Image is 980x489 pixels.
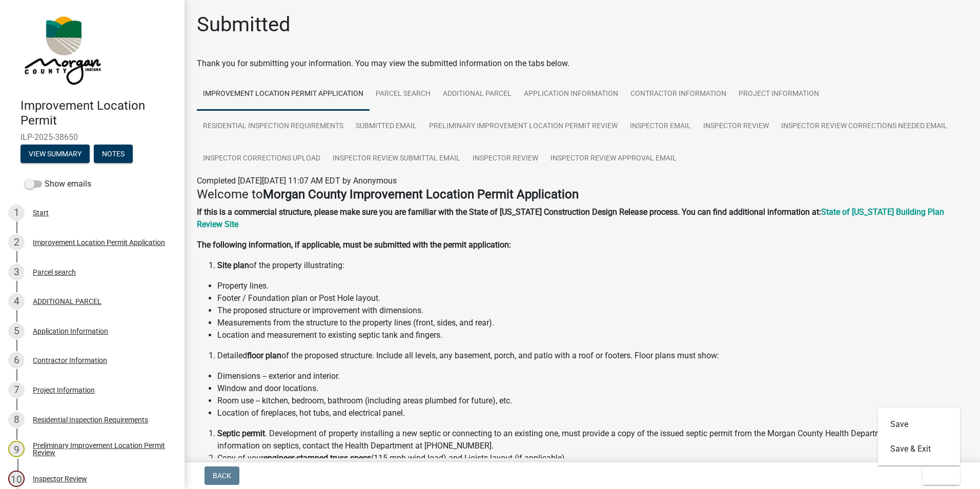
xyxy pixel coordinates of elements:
[624,78,732,111] a: Contractor Information
[33,239,165,246] div: Improvement Location Permit Application
[8,352,25,369] div: 6
[326,142,466,175] a: Inspector Review Submittal Email
[350,110,423,143] a: Submitted Email
[197,12,291,37] h1: Submitted
[197,142,326,175] a: Inspector Corrections Upload
[197,110,350,143] a: Residential Inspection Requirements
[518,78,624,111] a: Application Information
[878,437,960,461] button: Save & Exit
[217,304,968,317] li: The proposed structure or improvement with dimensions.
[8,441,25,457] div: 9
[370,78,437,111] a: Parcel search
[33,442,168,456] div: Preliminary Improvement Location Permit Review
[423,110,624,143] a: Preliminary Improvement Location Permit Review
[247,351,281,360] strong: floor plan
[732,78,825,111] a: Project Information
[25,178,91,190] label: Show emails
[213,472,231,480] span: Back
[33,269,76,276] div: Parcel search
[33,416,148,423] div: Residential Inspection Requirements
[94,145,133,163] button: Notes
[8,471,25,487] div: 10
[217,370,968,382] li: Dimensions -- exterior and interior.
[437,78,518,111] a: ADDITIONAL PARCEL
[878,412,960,437] button: Save
[33,298,101,305] div: ADDITIONAL PARCEL
[923,466,960,485] button: Exit
[8,323,25,339] div: 5
[775,110,953,143] a: Inspector Review Corrections Needed Email
[8,205,25,221] div: 1
[466,142,544,175] a: Inspector Review
[217,329,968,341] li: Location and measurement to existing septic tank and fingers.
[33,328,108,335] div: Application Information
[94,150,133,158] wm-modal-confirm: Notes
[33,209,49,216] div: Start
[33,475,87,482] div: Inspector Review
[217,452,968,464] li: Copy of your (115 mph wind load) and I-joists layout (if applicable).
[263,187,579,201] strong: Morgan County Improvement Location Permit Application
[217,260,249,270] strong: Site plan
[8,293,25,310] div: 4
[21,145,90,163] button: View Summary
[624,110,697,143] a: Inspector Email
[8,264,25,280] div: 3
[8,412,25,428] div: 8
[217,280,968,292] li: Property lines.
[217,407,968,419] li: Location of fireplaces, hot tubs, and electrical panel.
[21,98,176,128] h4: Improvement Location Permit
[8,234,25,251] div: 2
[217,350,968,362] li: Detailed of the proposed structure. Include all levels, any basement, porch, and patio with a roo...
[217,382,968,395] li: Window and door locations.
[217,395,968,407] li: Room use -- kitchen, bedroom, bathroom (including areas plumbed for future), etc.
[217,429,265,438] strong: Septic permit
[8,382,25,398] div: 7
[205,466,239,485] button: Back
[197,240,511,250] strong: The following information, if applicable, must be submitted with the permit application:
[197,57,968,70] div: Thank you for submitting your information. You may view the submitted information on the tabs below.
[21,150,90,158] wm-modal-confirm: Summary
[33,386,95,394] div: Project Information
[197,78,370,111] a: Improvement Location Permit Application
[217,317,968,329] li: Measurements from the structure to the property lines (front, sides, and rear).
[217,427,968,452] li: . Development of property installing a new septic or connecting to an existing one, must provide ...
[21,11,103,88] img: Morgan County, Indiana
[878,408,960,465] div: Exit
[544,142,683,175] a: Inspector Review Approval Email
[197,207,944,229] a: State of [US_STATE] Building Plan Review Site
[21,132,164,142] span: ILP-2025-38650
[33,357,107,364] div: Contractor Information
[197,207,821,217] strong: If this is a commercial structure, please make sure you are familiar with the State of [US_STATE]...
[263,453,371,463] strong: engineer-stamped truss specs
[197,176,397,186] span: Completed [DATE][DATE] 11:07 AM EDT by Anonymous
[217,259,968,272] li: of the property illustrating:
[931,472,946,480] span: Exit
[697,110,775,143] a: Inspector Review
[217,292,968,304] li: Footer / Foundation plan or Post Hole layout.
[197,187,968,202] h4: Welcome to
